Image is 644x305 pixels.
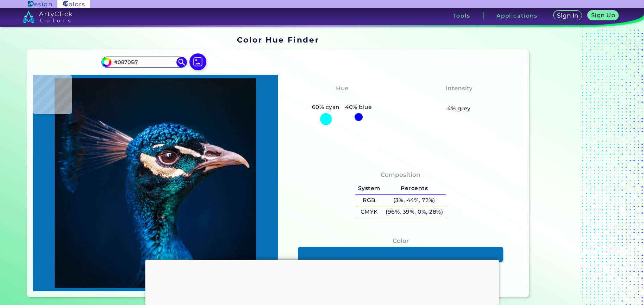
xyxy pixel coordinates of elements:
[309,103,342,112] h5: 60% cyan
[453,13,470,18] h3: Tools
[444,95,474,103] h3: Vibrant
[383,195,446,206] h5: (3%, 44%, 72%)
[558,13,577,18] h5: Sign In
[145,260,499,303] iframe: Advertisement
[355,183,383,194] h5: System
[446,83,473,93] h4: Intensity
[381,170,420,180] h4: Composition
[447,104,470,113] h5: 4% grey
[111,57,177,67] input: type color..
[393,236,409,246] h4: Color
[189,53,206,70] img: icon picture
[23,11,72,23] img: logo_artyclick_colors_white.svg
[36,78,274,288] img: img_pavlin.jpg
[383,206,446,218] h5: (96%, 39%, 0%, 28%)
[355,206,383,218] h5: CMYK
[496,13,538,18] h3: Applications
[355,195,383,206] h5: RGB
[592,13,614,18] h5: Sign Up
[589,11,617,20] a: Sign Up
[532,33,620,300] iframe: Advertisement
[555,11,581,20] a: Sign In
[383,183,446,194] h5: Percents
[28,1,52,7] img: ArtyClick Design logo
[343,103,375,112] h5: 40% blue
[237,34,319,45] h1: Color Hue Finder
[176,57,187,67] img: icon search
[336,83,348,93] h4: Hue
[322,95,362,103] h3: Cyan-Blue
